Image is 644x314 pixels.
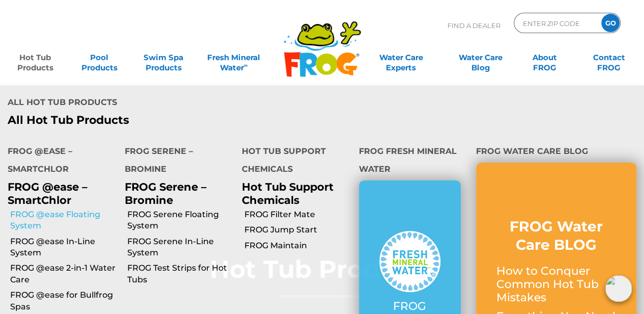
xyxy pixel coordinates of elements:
[359,142,461,180] h4: FROG Fresh Mineral Water
[584,47,634,68] a: ContactFROG
[203,47,265,68] a: Fresh MineralWater∞
[10,209,117,232] a: FROG @ease Floating System
[127,209,234,232] a: FROG Serene Floating System
[8,114,314,127] a: All Hot Tub Products
[242,180,344,206] p: Hot Tub Support Chemicals
[244,224,351,235] a: FROG Jump Start
[8,180,109,206] p: FROG @ease – SmartChlor
[74,47,124,68] a: PoolProducts
[8,93,314,114] h4: All Hot Tub Products
[360,47,441,68] a: Water CareExperts
[244,62,248,69] sup: ∞
[520,47,570,68] a: AboutFROG
[138,47,188,68] a: Swim SpaProducts
[496,265,616,305] p: How to Conquer Common Hot Tub Mistakes
[496,217,616,254] h3: FROG Water Care BLOG
[244,240,351,251] a: FROG Maintain
[522,16,591,31] input: Zip Code Form
[8,142,109,180] h4: FROG @ease – SmartChlor
[476,142,636,163] h4: FROG Water Care Blog
[127,236,234,259] a: FROG Serene In-Line System
[456,47,506,68] a: Water CareBlog
[10,47,60,68] a: Hot TubProducts
[244,209,351,220] a: FROG Filter Mate
[10,290,117,312] a: FROG @ease for Bullfrog Spas
[605,275,632,302] img: openIcon
[10,263,117,285] a: FROG @ease 2-in-1 Water Care
[127,263,234,285] a: FROG Test Strips for Hot Tubs
[242,142,344,180] h4: Hot Tub Support Chemicals
[125,142,227,180] h4: FROG Serene – Bromine
[601,14,620,32] input: GO
[10,236,117,259] a: FROG @ease In-Line System
[447,13,500,38] p: Find A Dealer
[125,180,227,206] p: FROG Serene – Bromine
